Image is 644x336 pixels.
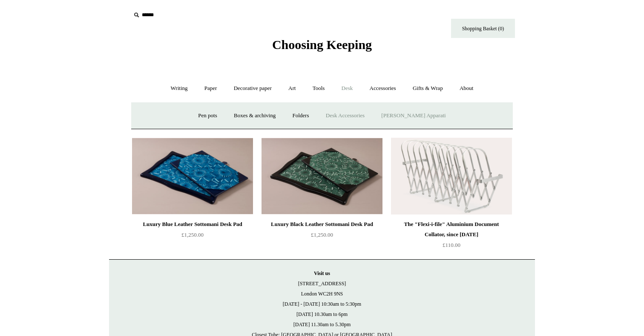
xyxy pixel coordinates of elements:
[264,219,380,229] div: Luxury Black Leather Sottomani Desk Pad
[272,38,372,52] span: Choosing Keeping
[197,77,225,100] a: Paper
[262,219,382,254] a: Luxury Black Leather Sottomani Desk Pad £1,250.00
[190,104,224,127] a: Pen pots
[285,104,317,127] a: Folders
[443,242,460,248] span: £110.00
[262,138,382,214] img: Luxury Black Leather Sottomani Desk Pad
[226,77,279,100] a: Decorative paper
[391,138,512,214] img: The "Flexi-i-file" Aluminium Document Collator, since 1941
[226,104,283,127] a: Boxes & archiving
[181,232,204,238] span: £1,250.00
[318,104,372,127] a: Desk Accessories
[281,77,303,100] a: Art
[272,44,372,50] a: Choosing Keeping
[305,77,333,100] a: Tools
[391,138,512,214] a: The "Flexi-i-file" Aluminium Document Collator, since 1941 The "Flexi-i-file" Aluminium Document ...
[134,219,251,229] div: Luxury Blue Leather Sottomani Desk Pad
[262,138,382,214] a: Luxury Black Leather Sottomani Desk Pad Luxury Black Leather Sottomani Desk Pad
[452,77,481,100] a: About
[163,77,195,100] a: Writing
[393,219,510,240] div: The "Flexi-i-file" Aluminium Document Collator, since [DATE]
[391,219,512,254] a: The "Flexi-i-file" Aluminium Document Collator, since [DATE] £110.00
[334,77,361,100] a: Desk
[132,219,253,254] a: Luxury Blue Leather Sottomani Desk Pad £1,250.00
[362,77,404,100] a: Accessories
[451,19,515,38] a: Shopping Basket (0)
[405,77,451,100] a: Gifts & Wrap
[374,104,453,127] a: [PERSON_NAME] Apparati
[132,138,253,214] a: Luxury Blue Leather Sottomani Desk Pad Luxury Blue Leather Sottomani Desk Pad
[311,232,333,238] span: £1,250.00
[314,270,330,276] strong: Visit us
[132,138,253,214] img: Luxury Blue Leather Sottomani Desk Pad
